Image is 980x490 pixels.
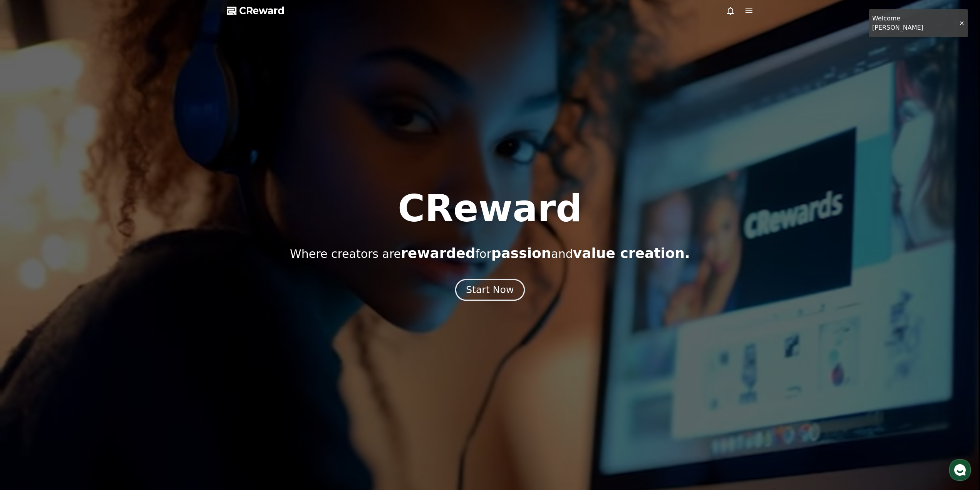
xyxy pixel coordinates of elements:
[466,283,514,296] div: Start Now
[457,287,523,295] a: Start Now
[20,256,33,262] span: Home
[114,256,133,262] span: Settings
[573,245,690,261] span: value creation.
[401,245,475,261] span: rewarded
[64,256,87,263] span: Messages
[239,5,285,17] span: CReward
[2,244,51,264] a: Home
[491,245,551,261] span: passion
[455,279,525,301] button: Start Now
[398,190,582,227] h1: CReward
[227,5,285,17] a: CReward
[99,244,148,264] a: Settings
[51,244,99,264] a: Messages
[290,246,690,261] p: Where creators are for and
